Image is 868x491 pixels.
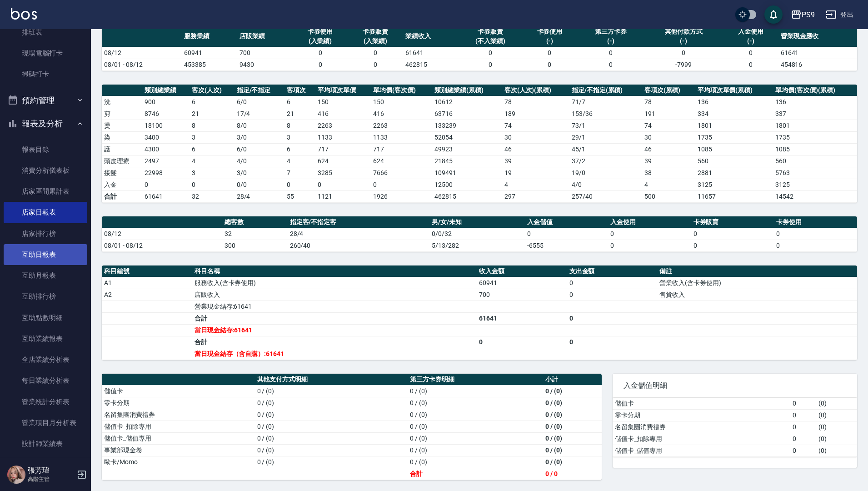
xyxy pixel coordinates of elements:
div: 卡券販賣 [461,27,520,36]
td: 21 [284,108,315,120]
td: ( 0 ) [816,445,857,456]
td: 21 [190,108,234,120]
button: 登出 [822,6,857,23]
td: 453385 [182,59,237,70]
td: 4 / 0 [569,179,642,190]
td: 29 / 1 [569,131,642,143]
td: 5763 [773,167,857,179]
td: 257/40 [569,190,642,202]
td: 14542 [773,190,857,202]
td: 0 [567,336,658,348]
td: -6555 [525,240,608,251]
div: (不入業績) [461,36,520,46]
td: 儲值卡 [613,398,790,410]
td: 08/12 [102,47,182,59]
td: 28/4 [234,190,285,202]
td: 8 / 0 [234,120,285,131]
td: 4 [502,179,569,190]
td: 0 [459,59,522,70]
td: 0 [522,47,578,59]
td: 零卡分期 [613,409,790,421]
td: 8 [284,120,315,131]
td: 0 / (0) [543,421,602,432]
td: 61641 [778,47,857,59]
th: 單均價(客次價)(累積) [773,85,857,96]
td: 1133 [371,131,432,143]
th: 指定客/不指定客 [288,216,430,228]
td: 700 [237,47,293,59]
td: 0 / (0) [255,444,408,456]
button: 報表及分析 [4,112,87,135]
a: 店家排行榜 [4,223,87,244]
td: 0 / (0) [255,397,408,409]
th: 收入金額 [477,266,567,277]
td: 0 [567,277,658,289]
td: 0 [459,47,522,59]
td: 717 [315,143,371,155]
th: 卡券使用 [774,216,857,228]
td: A1 [102,277,192,289]
td: 0 [774,228,857,240]
table: a dense table [102,374,602,480]
td: 0 / (0) [408,432,543,444]
td: 136 [695,96,773,108]
td: 0 / (0) [408,421,543,432]
td: 60941 [477,277,567,289]
th: 支出金額 [567,266,658,277]
a: 報表目錄 [4,139,87,160]
td: 0 / (0) [543,397,602,409]
a: 互助日報表 [4,244,87,265]
td: 洗 [102,96,142,108]
th: 入金儲值 [525,216,608,228]
td: 0 [790,421,817,433]
td: 接髮 [102,167,142,179]
td: 名留集團消費禮券 [102,409,255,421]
td: 0 [371,179,432,190]
a: 消費分析儀表板 [4,160,87,181]
td: 46 [502,143,569,155]
td: 5/13/282 [429,240,525,251]
h5: 張芳瑋 [28,466,74,475]
td: 0 / (0) [255,421,408,432]
a: 每日業績分析表 [4,370,87,391]
td: 0 [293,47,348,59]
td: 當日現金結存:61641 [192,324,477,336]
td: 150 [371,96,432,108]
td: 3125 [695,179,773,190]
td: 0 / (0) [543,409,602,421]
td: 0 / (0) [255,385,408,397]
td: 38 [642,167,695,179]
td: 0 [348,59,403,70]
td: 0 [522,59,578,70]
td: ( 0 ) [816,433,857,445]
td: 0 / (0) [543,432,602,444]
td: 染 [102,131,142,143]
td: 624 [371,155,432,167]
td: ( 0 ) [816,409,857,421]
th: 科目編號 [102,266,192,277]
td: 0 / (0) [408,456,543,468]
td: 49923 [432,143,502,155]
td: 售貨收入 [657,289,857,301]
td: 150 [315,96,371,108]
div: 第三方卡券 [579,27,642,36]
img: Person [7,466,25,484]
img: Logo [11,8,37,20]
td: 3 [190,167,234,179]
td: 39 [642,155,695,167]
button: save [764,5,783,24]
td: 416 [371,108,432,120]
td: 儲值卡_扣除專用 [613,433,790,445]
td: 191 [642,108,695,120]
td: -7999 [644,59,723,70]
td: 189 [502,108,569,120]
td: 頭皮理療 [102,155,142,167]
td: 7666 [371,167,432,179]
td: 61641 [142,190,190,202]
td: 78 [502,96,569,108]
td: 3 / 0 [234,167,285,179]
td: 0 [774,240,857,251]
td: 2263 [371,120,432,131]
td: 22998 [142,167,190,179]
th: 科目名稱 [192,266,477,277]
